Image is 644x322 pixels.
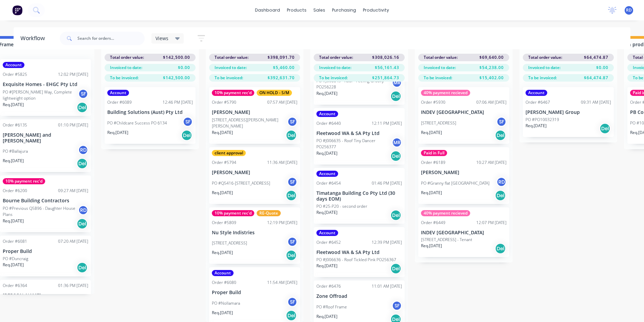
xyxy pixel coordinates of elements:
[110,54,144,61] span: Total order value:
[3,122,27,128] div: Order #6135
[212,90,254,96] div: 10% payment rec'd
[212,290,297,295] p: Proper Build
[479,54,504,61] span: $69,640.00
[107,130,128,136] p: Req. [DATE]
[215,65,247,71] span: Invoiced to date:
[267,99,297,105] div: 07:57 AM [DATE]
[267,279,297,286] div: 11:54 AM [DATE]
[526,123,547,129] p: Req. [DATE]
[163,54,190,61] span: $142,500.00
[314,168,405,224] div: AccountOrder #645401:46 PM [DATE]Timatanga Building Co Pty Ltd (30 days EOM)PO #25-P20 - second o...
[496,177,507,187] div: RD
[418,147,509,204] div: Paid in FullOrder #618910:27 AM [DATE][PERSON_NAME]PO #Granny flat [GEOGRAPHIC_DATA]RDReq.[DATE]Del
[316,78,392,90] p: PO #J006643 - Roof - Feeling Groovy PO256228
[252,5,283,15] a: dashboard
[212,220,236,226] div: Order #5809
[78,145,88,155] div: RD
[212,130,233,136] p: Req. [DATE]
[267,159,297,166] div: 11:36 AM [DATE]
[12,5,22,15] img: Factory
[3,249,88,254] p: Proper Build
[316,209,337,216] p: Req. [DATE]
[319,65,351,71] span: Invoiced to date:
[526,117,559,123] p: PO #PO10032319
[316,120,341,126] div: Order #6440
[316,283,341,289] div: Order #6476
[163,99,193,105] div: 12:46 PM [DATE]
[392,301,402,311] div: SF
[316,239,341,245] div: Order #6452
[316,263,337,269] p: Req. [DATE]
[286,130,297,141] div: Del
[3,89,78,101] p: PO #[PERSON_NAME] Way, Complete lightweight option
[58,188,88,194] div: 09:27 AM [DATE]
[3,71,27,78] div: Order #5825
[424,65,456,71] span: Invoiced to date:
[421,180,490,186] p: PO #Granny flat [GEOGRAPHIC_DATA]
[3,293,88,299] p: [PERSON_NAME]
[58,283,88,289] div: 01:36 PM [DATE]
[418,87,509,144] div: 40% payment recievedOrder #593007:06 AM [DATE]INDEV [GEOGRAPHIC_DATA][STREET_ADDRESS]SFReq.[DATE]Del
[523,87,614,137] div: AccountOrder #646709:31 AM [DATE][PERSON_NAME] GroupPO #PO10032319Req.[DATE]Del
[212,270,234,276] div: Account
[212,250,233,256] p: Req. [DATE]
[421,109,507,115] p: INDEV [GEOGRAPHIC_DATA]
[421,150,447,156] div: Paid in Full
[495,190,506,201] div: Del
[3,102,24,108] p: Req. [DATE]
[77,102,88,113] div: Del
[421,90,470,96] div: 40% payment recieved
[212,180,270,186] p: PO #Q5416-[STREET_ADDRESS]
[316,293,402,299] p: Zone Offroad
[316,150,337,156] p: Req. [DATE]
[528,54,562,61] span: Total order value:
[3,158,24,164] p: Req. [DATE]
[78,205,88,215] div: RD
[424,75,452,81] span: To be invoiced:
[212,109,297,115] p: [PERSON_NAME]
[600,123,610,134] div: Del
[316,131,402,136] p: Fleetwood WA & SA Pty Ltd
[626,7,632,13] span: RD
[286,190,297,201] div: Del
[257,90,292,96] div: ON HOLD - S/M
[58,71,88,78] div: 12:02 PM [DATE]
[212,310,233,316] p: Req. [DATE]
[215,54,249,61] span: Total order value:
[421,130,442,136] p: Req. [DATE]
[3,256,28,262] p: PO #Duncraig
[107,90,129,96] div: Account
[209,87,300,144] div: 10% payment rec'dON HOLD - S/MOrder #579007:57 AM [DATE][PERSON_NAME][STREET_ADDRESS][PERSON_NAME...
[479,65,504,71] span: $54,238.00
[372,54,399,61] span: $308,026.16
[20,34,48,43] div: Workflow
[212,210,254,216] div: 10% payment rec'd
[268,75,295,81] span: $392,631.70
[392,78,402,88] div: MR
[3,132,88,144] p: [PERSON_NAME] and [PERSON_NAME]
[390,151,401,162] div: Del
[3,238,27,244] div: Order #6081
[77,158,88,169] div: Del
[155,35,168,42] span: Views
[421,190,442,196] p: Req. [DATE]
[287,117,297,127] div: SF
[77,32,145,45] input: Search for orders...
[209,207,300,264] div: 10% payment rec'dRE-QuoteOrder #580912:19 PM [DATE]Nu Style Indistries[STREET_ADDRESS]SFReq.[DATE...
[528,65,560,71] span: Invoiced to date:
[316,171,338,177] div: Account
[107,109,193,115] p: Building Solutions (Aust) Pty Ltd
[392,137,402,148] div: MR
[212,99,236,105] div: Order #5790
[215,75,243,81] span: To be invoiced:
[418,207,509,257] div: 40% payment recievedOrder #644912:07 PM [DATE]INDEV [GEOGRAPHIC_DATA][STREET_ADDRESS] - TenantReq...
[581,99,611,105] div: 09:31 AM [DATE]
[163,75,190,81] span: $142,500.00
[3,198,88,204] p: Bourne Building Contractors
[212,190,233,196] p: Req. [DATE]
[596,65,608,71] span: $0.00
[316,90,337,97] p: Req. [DATE]
[212,159,236,166] div: Order #5794
[212,279,236,286] div: Order #6080
[105,87,196,144] div: AccountOrder #608912:46 PM [DATE]Building Solutions (Aust) Pty LtdPO #Childcare Success PO 6134SF...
